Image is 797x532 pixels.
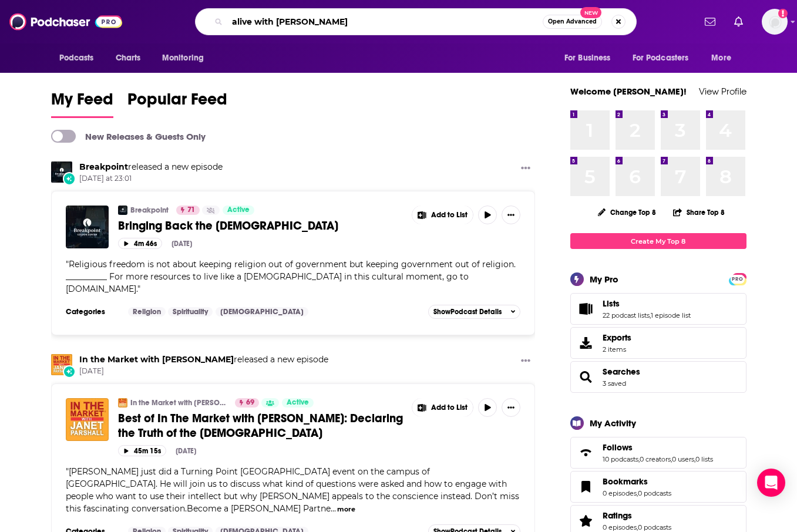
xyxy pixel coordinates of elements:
[127,89,227,116] span: Popular Feed
[731,275,745,284] span: PRO
[502,398,520,417] button: Show More Button
[79,354,328,365] h3: released a new episode
[118,398,127,408] img: In the Market with Janet Parshall
[671,455,672,463] span: ,
[574,479,598,495] a: Bookmarks
[502,206,520,224] button: Show More Button
[603,332,631,343] span: Exports
[118,238,162,249] button: 4m 46s
[118,411,403,440] a: Best of In The Market with [PERSON_NAME]: Declaring the Truth of the [DEMOGRAPHIC_DATA]
[762,9,788,35] img: User Profile
[603,298,620,309] span: Lists
[176,206,200,215] a: 71
[590,274,618,285] div: My Pro
[570,437,746,469] span: Follows
[672,455,694,463] a: 0 users
[762,9,788,35] button: Show profile menu
[633,50,689,66] span: For Podcasters
[650,311,651,319] span: ,
[574,369,598,385] a: Searches
[574,513,598,529] a: Ratings
[51,161,72,183] img: Breakpoint
[51,354,72,375] img: In the Market with Janet Parshall
[223,206,254,215] a: Active
[79,366,328,376] span: [DATE]
[118,206,127,215] img: Breakpoint
[731,274,745,283] a: PRO
[216,307,308,316] a: [DEMOGRAPHIC_DATA]
[66,259,516,294] span: " "
[59,50,94,66] span: Podcasts
[63,172,76,185] div: New Episode
[51,47,109,69] button: open menu
[51,130,206,143] a: New Releases & Guests Only
[603,379,626,388] a: 3 saved
[570,293,746,325] span: Lists
[603,366,640,377] span: Searches
[574,445,598,461] a: Follows
[603,298,691,309] a: Lists
[79,354,234,365] a: In the Market with Janet Parshall
[564,50,611,66] span: For Business
[711,50,731,66] span: More
[603,345,631,353] span: 2 items
[570,86,687,97] a: Welcome [PERSON_NAME]!
[66,307,119,316] h3: Categories
[694,455,695,463] span: ,
[516,161,535,176] button: Show More Button
[695,455,713,463] a: 0 lists
[729,12,748,32] a: Show notifications dropdown
[108,47,148,69] a: Charts
[128,307,166,316] a: Religion
[640,455,671,463] a: 0 creators
[79,161,223,173] h3: released a new episode
[130,206,169,215] a: Breakpoint
[118,445,166,456] button: 45m 15s
[235,398,259,408] a: 69
[187,204,195,216] span: 71
[118,218,338,233] span: Bringing Back the [DEMOGRAPHIC_DATA]
[66,206,109,248] a: Bringing Back the Bible
[703,47,746,69] button: open menu
[79,161,128,172] a: Breakpoint
[603,510,671,521] a: Ratings
[638,489,671,497] a: 0 podcasts
[431,211,468,220] span: Add to List
[287,397,309,409] span: Active
[9,11,122,33] img: Podchaser - Follow, Share and Rate Podcasts
[154,47,219,69] button: open menu
[66,466,519,514] span: "
[603,510,632,521] span: Ratings
[603,523,637,531] a: 0 episodes
[79,174,223,184] span: [DATE] at 23:01
[637,489,638,497] span: ,
[778,9,788,18] svg: Add a profile image
[428,305,521,319] button: ShowPodcast Details
[66,259,516,294] span: Religious freedom is not about keeping religion out of government but keeping government out of r...
[431,403,468,412] span: Add to List
[118,411,403,440] span: Best of In The Market with [PERSON_NAME]: Declaring the Truth of the [DEMOGRAPHIC_DATA]
[116,50,141,66] span: Charts
[574,301,598,317] a: Lists
[638,455,640,463] span: ,
[548,19,597,25] span: Open Advanced
[672,201,725,224] button: Share Top 8
[603,476,648,487] span: Bookmarks
[757,469,785,497] div: Open Intercom Messenger
[176,447,196,455] div: [DATE]
[130,398,227,408] a: In the Market with [PERSON_NAME]
[246,397,254,409] span: 69
[638,523,671,531] a: 0 podcasts
[580,7,601,18] span: New
[51,89,113,116] span: My Feed
[603,442,713,453] a: Follows
[603,455,638,463] a: 10 podcasts
[591,205,664,220] button: Change Top 8
[570,233,746,249] a: Create My Top 8
[603,442,633,453] span: Follows
[412,206,473,224] button: Show More Button
[66,398,109,441] img: Best of In The Market with Janet Parshall: Declaring the Truth of the Gospel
